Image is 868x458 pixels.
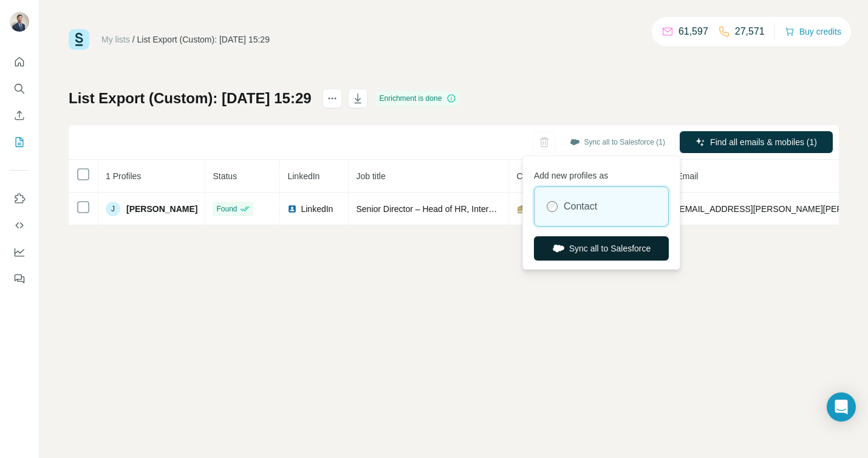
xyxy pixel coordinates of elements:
[126,203,197,215] span: [PERSON_NAME]
[710,136,817,148] span: Find all emails & mobiles (1)
[561,133,674,151] button: Sync all to Salesforce (1)
[10,104,29,126] button: Enrich CSV
[106,202,120,216] div: J
[677,171,698,181] span: Email
[356,204,518,214] span: Senior Director – Head of HR, International
[534,165,669,182] p: Add new profiles as
[10,131,29,153] button: My lists
[137,33,270,46] div: List Export (Custom): [DATE] 15:29
[213,171,237,181] span: Status
[564,199,597,214] label: Contact
[10,214,29,236] button: Use Surfe API
[785,23,841,40] button: Buy credits
[516,204,526,214] img: company-logo
[10,188,29,210] button: Use Surfe on LinkedIn
[10,51,29,73] button: Quick start
[287,171,320,181] span: LinkedIn
[827,392,856,422] div: Open Intercom Messenger
[69,29,89,50] img: Surfe Logo
[678,24,708,39] p: 61,597
[323,89,342,108] button: actions
[69,89,312,108] h1: List Export (Custom): [DATE] 15:29
[101,35,130,44] a: My lists
[376,91,460,106] div: Enrichment is done
[534,236,669,261] button: Sync all to Salesforce
[10,268,29,290] button: Feedback
[10,78,29,100] button: Search
[106,171,141,181] span: 1 Profiles
[516,171,553,181] span: Company
[132,33,135,46] li: /
[735,24,765,39] p: 27,571
[216,203,237,214] span: Found
[301,203,333,215] span: LinkedIn
[287,204,297,214] img: LinkedIn logo
[680,131,833,153] button: Find all emails & mobiles (1)
[356,171,385,181] span: Job title
[10,12,29,32] img: Avatar
[10,241,29,263] button: Dashboard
